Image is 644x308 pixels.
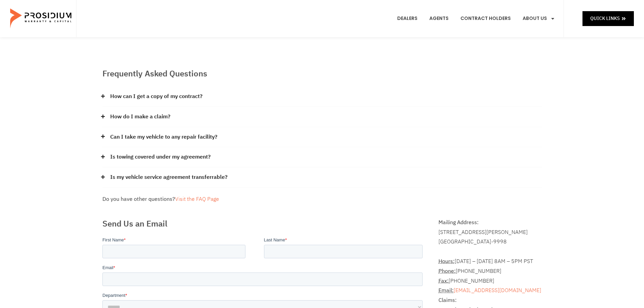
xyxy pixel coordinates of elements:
[102,127,542,147] div: Can I take my vehicle to any repair facility?
[438,286,454,294] abbr: Email Address
[110,132,217,142] a: Can I take my vehicle to any repair facility?
[455,6,516,31] a: Contract Holders
[102,147,542,167] div: Is towing covered under my agreement?
[110,112,170,122] a: How do I make a claim?
[454,286,541,294] a: [EMAIL_ADDRESS][DOMAIN_NAME]
[162,1,183,6] span: Last Name
[102,218,425,230] h2: Send Us an Email
[110,152,211,162] a: Is towing covered under my agreement?
[102,194,542,204] div: Do you have other questions?
[438,257,455,265] strong: Hours:
[438,228,542,237] div: [STREET_ADDRESS][PERSON_NAME]
[424,6,454,31] a: Agents
[590,14,620,23] span: Quick Links
[438,296,457,304] b: Claims:
[438,267,456,275] abbr: Phone Number
[438,237,542,247] div: [GEOGRAPHIC_DATA]-9998
[438,218,479,227] b: Mailing Address:
[110,92,202,101] a: How can I get a copy of my contract?
[102,107,542,127] div: How do I make a claim?
[582,11,634,26] a: Quick Links
[392,6,560,31] nav: Menu
[102,87,542,107] div: How can I get a copy of my contract?
[102,68,542,80] h2: Frequently Asked Questions
[175,195,219,203] a: Visit the FAQ Page
[438,277,449,285] abbr: Fax
[438,286,454,294] strong: Email:
[438,277,449,285] strong: Fax:
[102,167,542,188] div: Is my vehicle service agreement transferrable?
[110,172,228,182] a: Is my vehicle service agreement transferrable?
[438,257,455,265] abbr: Hours
[392,6,423,31] a: Dealers
[438,267,456,275] strong: Phone:
[518,6,560,31] a: About Us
